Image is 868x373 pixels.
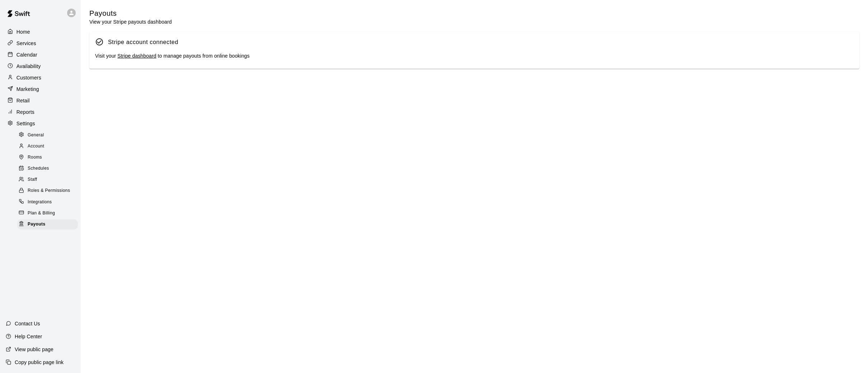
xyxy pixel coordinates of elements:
[17,40,36,47] p: Services
[17,28,30,35] p: Home
[17,164,78,174] div: Schedules
[28,143,44,150] span: Account
[28,187,70,194] span: Roles & Permissions
[17,197,81,208] a: Integrations
[28,210,55,217] span: Plan & Billing
[17,197,78,207] div: Integrations
[17,175,78,185] div: Staff
[28,132,44,139] span: General
[108,38,178,47] div: Stripe account connected
[17,141,81,152] a: Account
[17,208,78,218] div: Plan & Billing
[17,141,78,151] div: Account
[17,130,81,141] a: General
[15,346,53,353] p: View public page
[17,74,41,81] p: Customers
[6,95,75,106] a: Retail
[6,107,75,117] a: Reports
[17,130,78,140] div: General
[17,152,81,163] a: Rooms
[6,49,75,60] a: Calendar
[6,72,75,83] a: Customers
[15,333,42,340] p: Help Center
[17,208,81,219] a: Plan & Billing
[15,320,40,327] p: Contact Us
[28,221,45,228] span: Payouts
[17,186,78,196] div: Roles & Permissions
[28,199,52,206] span: Integrations
[89,9,172,18] h5: Payouts
[117,53,156,59] a: Stripe dashboard
[17,185,81,197] a: Roles & Permissions
[17,174,81,185] a: Staff
[17,51,37,58] p: Calendar
[6,84,75,95] a: Marketing
[28,154,42,161] span: Rooms
[17,120,35,127] p: Settings
[6,118,75,129] a: Settings
[6,38,75,49] a: Services
[17,219,78,229] div: Payouts
[6,26,75,37] a: Home
[17,219,81,230] a: Payouts
[95,52,854,60] div: Visit your to manage payouts from online bookings
[17,63,41,70] p: Availability
[89,18,172,25] p: View your Stripe payouts dashboard
[28,176,37,183] span: Staff
[17,86,39,93] p: Marketing
[17,163,81,174] a: Schedules
[6,61,75,72] a: Availability
[15,359,64,366] p: Copy public page link
[17,108,34,116] p: Reports
[17,152,78,163] div: Rooms
[28,165,49,172] span: Schedules
[17,97,30,104] p: Retail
